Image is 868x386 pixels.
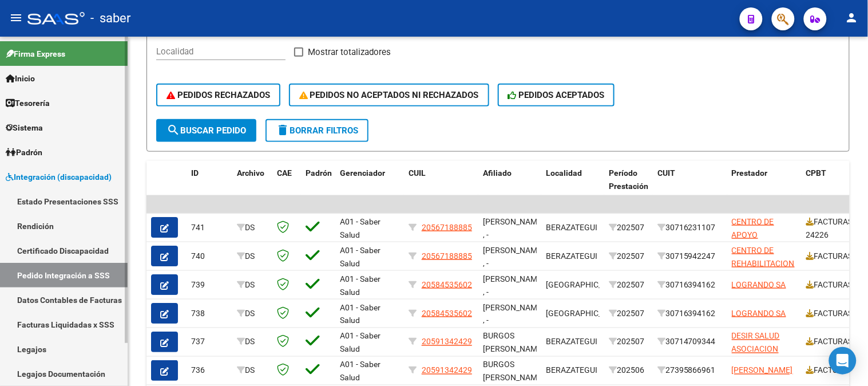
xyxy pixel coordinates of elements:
[727,161,802,211] datatable-header-cell: Prestador
[657,336,723,349] div: 30714709344
[340,360,381,383] span: A01 - Saber Salud
[483,168,512,178] span: Afiliado
[265,119,368,142] button: Borrar Filtros
[340,217,381,239] span: A01 - Saber Salud
[609,168,648,191] span: Período Prestación
[340,168,385,178] span: Gerenciador
[167,125,246,136] span: Buscar Pedido
[187,161,232,211] datatable-header-cell: ID
[340,332,381,354] span: A01 - Saber Salud
[657,221,723,234] div: 30716231107
[191,168,199,178] span: ID
[653,161,727,211] datatable-header-cell: CUIT
[156,119,256,142] button: Buscar Pedido
[483,303,544,325] span: [PERSON_NAME] , -
[237,250,268,263] div: DS
[409,168,426,178] span: CUIL
[90,6,130,31] span: - saber
[340,274,381,297] span: A01 - Saber Salud
[546,366,597,375] span: BERAZATEGUI
[609,250,648,263] div: 202507
[732,217,781,265] span: CENTRO DE APOYO INTEGRAL LA HUELLA SRL
[732,246,795,307] span: CENTRO DE REHABILITACION INTEGRAL TE INVITO A JUGAR S.R.L.
[6,171,112,183] span: Integración (discapacidad)
[546,337,597,346] span: BERAZATEGUI
[609,364,648,377] div: 202506
[609,221,648,234] div: 202507
[232,161,272,211] datatable-header-cell: Archivo
[6,146,42,159] span: Padrón
[6,121,43,134] span: Sistema
[478,161,541,211] datatable-header-cell: Afiliado
[191,278,228,292] div: 739
[237,168,264,178] span: Archivo
[732,280,786,289] span: LOGRANDO SA
[299,90,479,100] span: PEDIDOS NO ACEPTADOS NI RECHAZADOS
[191,221,228,234] div: 741
[191,336,228,349] div: 737
[340,246,381,268] span: A01 - Saber Salud
[546,251,597,261] span: BERAZATEGUI
[422,223,472,232] span: 20567188885
[657,364,723,377] div: 27395866961
[335,161,404,211] datatable-header-cell: Gerenciador
[289,84,489,107] button: PEDIDOS NO ACEPTADOS NI RECHAZADOS
[657,278,723,292] div: 30716394162
[657,250,723,263] div: 30715942247
[237,307,268,320] div: DS
[806,168,827,178] span: CPBT
[609,278,648,292] div: 202507
[301,161,335,211] datatable-header-cell: Padrón
[191,364,228,377] div: 736
[6,72,35,85] span: Inicio
[156,84,280,107] button: PEDIDOS RECHAZADOS
[167,123,180,137] mat-icon: search
[609,307,648,320] div: 202507
[422,280,472,289] span: 20584535602
[546,223,597,232] span: BERAZATEGUI
[845,11,859,25] mat-icon: person
[237,278,268,292] div: DS
[6,48,65,60] span: Firma Express
[732,332,780,367] span: DESIR SALUD ASOCIACION CIVIL
[308,45,391,59] span: Mostrar totalizadores
[657,307,723,320] div: 30716394162
[276,125,358,136] span: Borrar Filtros
[237,221,268,234] div: DS
[483,332,544,367] span: BURGOS [PERSON_NAME] , -
[546,309,623,318] span: [GEOGRAPHIC_DATA]
[191,250,228,263] div: 740
[732,168,768,178] span: Prestador
[167,90,270,100] span: PEDIDOS RECHAZADOS
[404,161,478,211] datatable-header-cell: CUIL
[498,84,615,107] button: PEDIDOS ACEPTADOS
[604,161,653,211] datatable-header-cell: Período Prestación
[422,366,472,375] span: 20591342429
[732,309,786,318] span: LOGRANDO SA
[483,217,544,239] span: [PERSON_NAME] , -
[306,168,332,178] span: Padrón
[272,161,301,211] datatable-header-cell: CAE
[9,11,23,25] mat-icon: menu
[829,347,857,375] div: Open Intercom Messenger
[422,309,472,318] span: 20584535602
[541,161,604,211] datatable-header-cell: Localidad
[237,364,268,377] div: DS
[277,168,292,178] span: CAE
[546,168,582,178] span: Localidad
[6,97,50,109] span: Tesorería
[483,246,544,268] span: [PERSON_NAME] , -
[422,251,472,261] span: 20567188885
[508,90,605,100] span: PEDIDOS ACEPTADOS
[609,336,648,349] div: 202507
[276,123,290,137] mat-icon: delete
[546,280,623,289] span: [GEOGRAPHIC_DATA]
[340,303,381,325] span: A01 - Saber Salud
[422,337,472,346] span: 20591342429
[732,366,793,375] span: [PERSON_NAME]
[483,274,544,297] span: [PERSON_NAME] , -
[657,168,675,178] span: CUIT
[191,307,228,320] div: 738
[237,336,268,349] div: DS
